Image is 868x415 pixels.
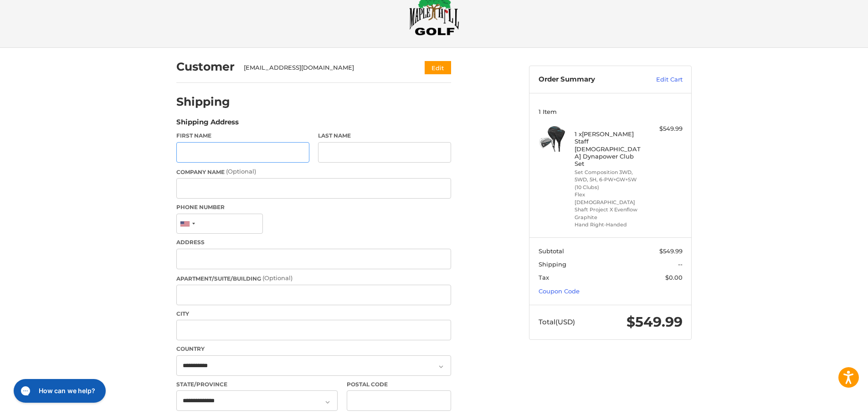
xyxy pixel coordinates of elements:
[575,130,644,167] h4: 1 x [PERSON_NAME] Staff [DEMOGRAPHIC_DATA] Dynapower Club Set
[539,318,575,326] span: Total (USD)
[659,247,683,255] span: $549.99
[575,221,644,229] li: Hand Right-Handed
[539,261,566,268] span: Shipping
[539,287,580,295] a: Coupon Code
[176,345,451,353] label: Country
[176,95,230,109] h2: Shipping
[176,274,451,283] label: Apartment/Suite/Building
[176,310,451,318] label: City
[678,261,683,268] span: --
[347,380,452,389] label: Postal Code
[176,238,451,246] label: Address
[226,168,256,175] small: (Optional)
[539,274,549,281] span: Tax
[176,167,451,176] label: Company Name
[539,247,564,255] span: Subtotal
[244,63,407,72] div: [EMAIL_ADDRESS][DOMAIN_NAME]
[665,274,683,281] span: $0.00
[262,274,293,282] small: (Optional)
[575,169,644,191] li: Set Composition 3WD, 5WD, 5H, 6-PW+GW+SW (10 Clubs)
[627,313,683,330] span: $549.99
[539,108,683,115] h3: 1 Item
[793,390,868,415] iframe: Google Customer Reviews
[318,132,451,140] label: Last Name
[539,75,637,84] h3: Order Summary
[176,117,239,132] legend: Shipping Address
[575,206,644,221] li: Shaft Project X Evenflow Graphite
[176,60,235,74] h2: Customer
[176,203,451,211] label: Phone Number
[647,124,683,133] div: $549.99
[9,376,108,406] iframe: Gorgias live chat messenger
[637,75,683,84] a: Edit Cart
[575,191,644,206] li: Flex [DEMOGRAPHIC_DATA]
[176,380,338,389] label: State/Province
[425,61,451,74] button: Edit
[176,132,309,140] label: First Name
[177,214,198,234] div: United States: +1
